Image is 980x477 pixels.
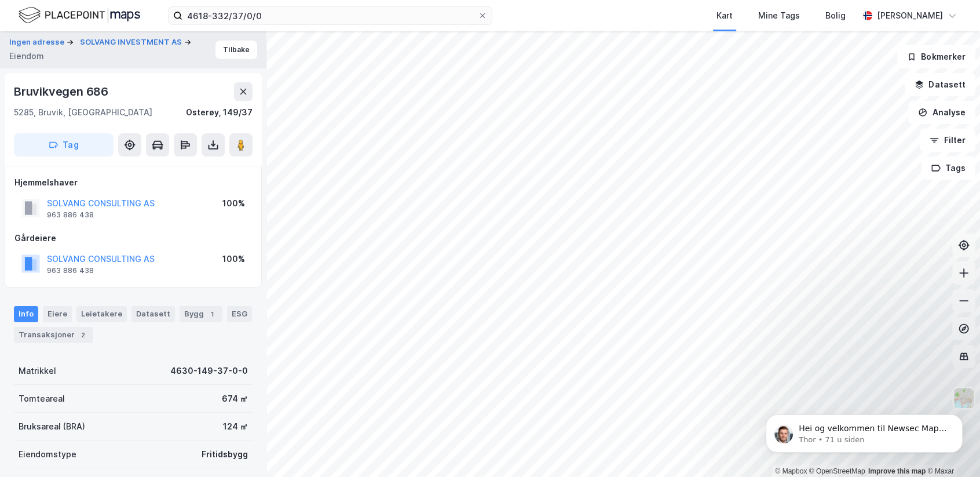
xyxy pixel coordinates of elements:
div: Mine Tags [758,9,800,23]
img: Z [953,387,975,409]
button: Tag [14,133,114,156]
div: Gårdeiere [14,231,252,245]
div: Osterøy, 149/37 [186,105,253,119]
div: Bygg [180,306,222,322]
div: 4630-149-37-0-0 [170,364,248,378]
div: Matrikkel [19,364,56,378]
div: 124 ㎡ [223,420,248,434]
button: Tags [922,156,975,180]
div: 963 886 438 [47,210,94,220]
div: 5285, Bruvik, [GEOGRAPHIC_DATA] [14,105,152,119]
div: Transaksjoner [14,327,93,343]
div: 1 [206,308,218,320]
button: Datasett [905,73,975,96]
div: Info [14,306,38,322]
span: Hei og velkommen til Newsec Maps, [PERSON_NAME] 🥳 Om det er du lurer på så kan du enkelt chatte d... [50,34,198,89]
a: Improve this map [868,467,926,475]
button: Tilbake [215,41,257,59]
div: Eiendomstype [19,447,76,461]
div: Eiere [43,306,72,322]
div: Hjemmelshaver [14,176,252,190]
iframe: Intercom notifications melding [748,390,980,471]
div: Bruvikvegen 686 [14,82,111,101]
button: Ingen adresse [9,37,67,48]
div: 2 [77,329,89,341]
div: Bruksareal (BRA) [19,420,85,434]
div: [PERSON_NAME] [877,9,943,23]
img: logo.f888ab2527a4732fd821a326f86c7f29.svg [19,5,140,26]
div: Fritidsbygg [202,447,248,461]
div: ESG [227,306,252,322]
button: Filter [920,129,975,152]
div: 100% [222,252,245,266]
p: Message from Thor, sent 71 u siden [50,45,200,55]
div: Eiendom [9,49,44,63]
div: 100% [222,196,245,210]
div: Tomteareal [19,392,65,406]
div: 674 ㎡ [222,392,248,406]
div: Datasett [131,306,175,322]
input: Søk på adresse, matrikkel, gårdeiere, leietakere eller personer [182,7,478,24]
a: Mapbox [775,467,807,475]
div: Leietakere [76,306,127,322]
a: OpenStreetMap [809,467,865,475]
div: Bolig [825,9,846,23]
button: Analyse [908,101,975,124]
div: 963 886 438 [47,266,94,275]
button: Bokmerker [897,45,975,68]
button: SOLVANG INVESTMENT AS [80,37,184,48]
div: Kart [716,9,733,23]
